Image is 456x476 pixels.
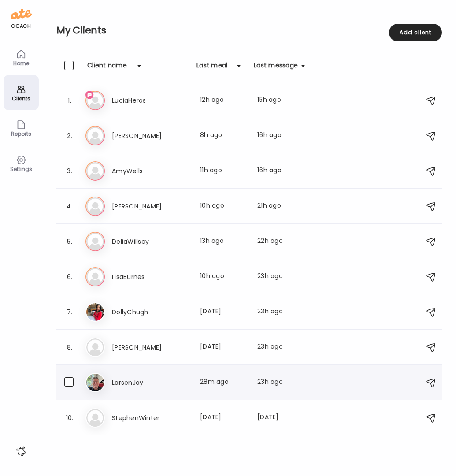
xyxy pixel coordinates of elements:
div: 23h ago [257,342,305,353]
h3: AmyWells [112,166,189,176]
div: 1. [64,95,75,106]
div: Settings [5,166,37,172]
div: 3. [64,166,75,176]
img: ate [11,7,32,21]
div: Client name [87,61,127,75]
div: 23h ago [257,271,305,282]
div: Last message [254,61,298,75]
div: 22h ago [257,236,305,247]
h3: [PERSON_NAME] [112,342,189,353]
h2: My Clients [56,24,442,37]
h3: DeliaWillsey [112,236,189,247]
div: [DATE] [257,413,305,423]
div: 4. [64,201,75,212]
div: 23h ago [257,377,305,388]
div: Clients [5,96,37,101]
div: coach [11,22,31,30]
div: 28m ago [200,377,247,388]
div: 8. [64,342,75,353]
div: [DATE] [200,307,247,317]
div: [DATE] [200,413,247,423]
div: 11h ago [200,166,247,176]
h3: LarsenJay [112,377,189,388]
div: 10h ago [200,271,247,282]
h3: LuciaHeros [112,95,189,106]
div: 10h ago [200,201,247,212]
div: 5. [64,236,75,247]
div: [DATE] [200,342,247,353]
h3: LisaBurnes [112,271,189,282]
div: 23h ago [257,307,305,317]
div: 13h ago [200,236,247,247]
h3: StephenWinter [112,413,189,423]
div: Reports [5,131,37,137]
div: 16h ago [257,166,305,176]
h3: DollyChugh [112,307,189,317]
div: 21h ago [257,201,305,212]
div: 2. [64,130,75,141]
div: Add client [389,24,442,41]
div: Home [5,60,37,66]
div: 8h ago [200,130,247,141]
h3: [PERSON_NAME] [112,201,189,212]
h3: [PERSON_NAME] [112,130,189,141]
div: 12h ago [200,95,247,106]
div: 6. [64,271,75,282]
div: 10. [64,413,75,423]
div: 15h ago [257,95,305,106]
div: 7. [64,307,75,317]
div: Last meal [196,61,227,75]
div: 16h ago [257,130,305,141]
